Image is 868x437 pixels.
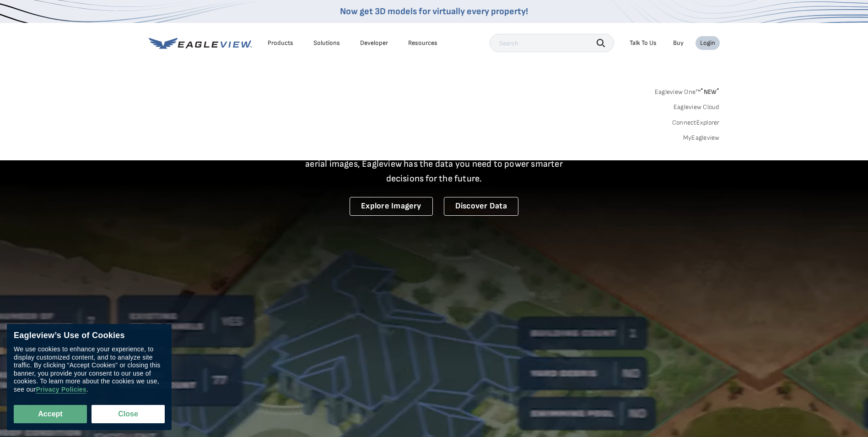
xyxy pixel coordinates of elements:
a: Explore Imagery [350,197,433,216]
div: Talk To Us [630,39,657,47]
div: Eagleview’s Use of Cookies [14,331,165,341]
a: MyEagleview [683,134,720,142]
button: Close [92,405,165,423]
p: A new era starts here. Built on more than 3.5 billion high-resolution aerial images, Eagleview ha... [294,142,574,186]
button: Accept [14,405,87,423]
a: Discover Data [444,197,518,216]
div: We use cookies to enhance your experience, to display customized content, and to analyze site tra... [14,345,165,393]
div: Resources [408,39,437,47]
a: Developer [360,39,388,47]
a: Privacy Policies [36,386,86,393]
a: Eagleview Cloud [674,103,720,111]
a: Eagleview One™*NEW* [655,85,720,96]
a: Now get 3D models for virtually every property! [340,6,528,17]
div: Login [700,39,715,47]
span: NEW [701,88,719,96]
div: Solutions [313,39,340,47]
a: Buy [673,39,684,47]
input: Search [490,34,614,52]
a: ConnectExplorer [672,119,720,127]
div: Products [268,39,293,47]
